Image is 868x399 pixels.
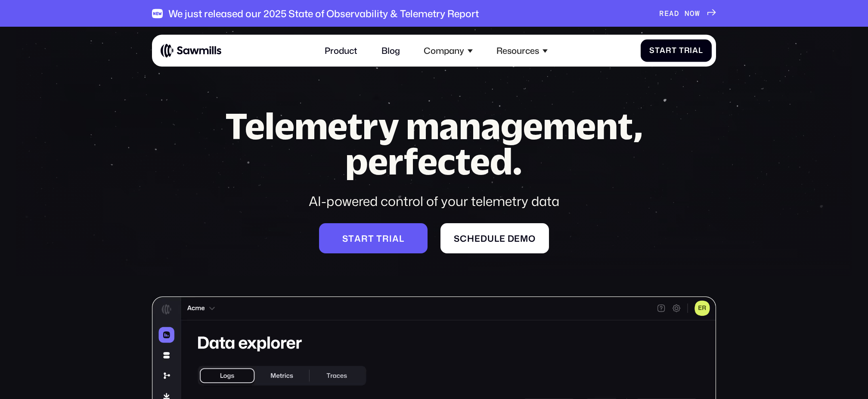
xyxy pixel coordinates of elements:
[342,233,348,243] span: S
[659,9,716,18] a: READNOW
[641,40,712,62] a: StartTrial
[480,233,487,243] span: d
[440,223,549,253] a: Scheduledemo
[690,9,695,18] span: O
[496,45,539,56] div: Resources
[392,233,399,243] span: a
[454,233,460,243] span: S
[679,46,684,55] span: T
[659,9,664,18] span: R
[685,9,690,18] span: N
[487,233,494,243] span: u
[376,233,382,243] span: t
[460,233,467,243] span: c
[674,9,679,18] span: D
[499,233,505,243] span: e
[660,46,666,55] span: a
[692,46,698,55] span: a
[474,233,480,243] span: e
[649,46,655,55] span: S
[368,233,374,243] span: t
[666,46,672,55] span: r
[361,233,368,243] span: r
[528,233,536,243] span: o
[467,233,474,243] span: h
[655,46,660,55] span: t
[490,39,554,62] div: Resources
[389,233,392,243] span: i
[354,233,361,243] span: a
[695,9,700,18] span: W
[664,9,670,18] span: E
[375,39,406,62] a: Blog
[382,233,389,243] span: r
[508,233,515,243] span: d
[684,46,690,55] span: r
[168,8,479,19] div: We just released our 2025 State of Observability & Telemetry Report
[514,233,520,243] span: e
[494,233,499,243] span: l
[203,192,664,210] div: AI-powered control of your telemetry data
[669,9,674,18] span: A
[348,233,354,243] span: t
[318,39,364,62] a: Product
[672,46,677,55] span: t
[417,39,479,62] div: Company
[698,46,703,55] span: l
[319,223,428,253] a: Starttrial
[690,46,692,55] span: i
[203,109,664,179] h1: Telemetry management, perfected.
[520,233,528,243] span: m
[424,45,464,56] div: Company
[399,233,404,243] span: l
